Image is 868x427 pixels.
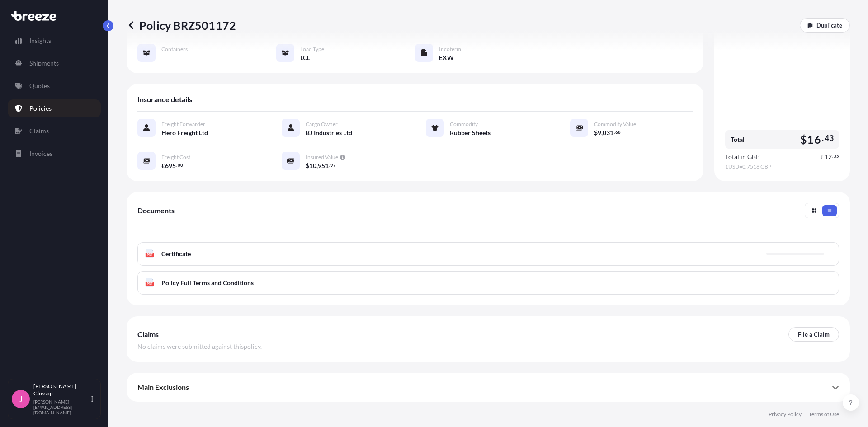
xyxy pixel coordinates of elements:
[8,145,101,163] a: Invoices
[178,164,183,167] span: 00
[615,131,621,134] span: 68
[29,36,51,45] p: Insights
[731,135,745,144] span: Total
[816,21,842,30] p: Duplicate
[318,163,329,169] span: 951
[798,330,830,339] p: File a Claim
[300,53,310,62] span: LCL
[725,163,839,170] span: 1 USD = 0.7516 GBP
[29,59,59,68] p: Shipments
[33,399,90,415] p: [PERSON_NAME][EMAIL_ADDRESS][DOMAIN_NAME]
[614,131,615,134] span: .
[306,163,309,169] span: $
[29,81,50,90] p: Quotes
[822,136,824,141] span: .
[161,121,205,128] span: Freight Forwarder
[306,154,338,161] span: Insured Value
[594,121,636,128] span: Commodity Value
[439,53,454,62] span: EXW
[330,164,336,167] span: 97
[137,95,192,104] span: Insurance details
[161,278,254,287] span: Policy Full Terms and Conditions
[450,128,491,137] span: Rubber Sheets
[161,249,191,258] span: Certificate
[807,134,821,145] span: 16
[450,121,478,128] span: Commodity
[309,163,316,169] span: 10
[8,122,101,140] a: Claims
[161,53,167,62] span: —
[832,155,833,158] span: .
[8,32,101,50] a: Insights
[800,134,807,145] span: $
[769,411,802,418] a: Privacy Policy
[147,282,153,286] text: PDF
[821,154,825,160] span: £
[800,18,850,33] a: Duplicate
[8,54,101,72] a: Shipments
[137,383,189,392] span: Main Exclusions
[306,121,338,128] span: Cargo Owner
[176,164,177,167] span: .
[33,383,90,397] p: [PERSON_NAME] Glossop
[8,99,101,117] a: Policies
[725,152,760,161] span: Total in GBP
[137,342,262,351] span: No claims were submitted against this policy .
[161,128,208,137] span: Hero Freight Ltd
[29,149,52,158] p: Invoices
[809,411,839,418] a: Terms of Use
[19,394,23,404] span: J
[29,104,52,113] p: Policies
[834,155,839,158] span: 35
[8,77,101,95] a: Quotes
[788,327,839,342] a: File a Claim
[594,130,598,136] span: $
[316,163,318,169] span: ,
[161,154,190,161] span: Freight Cost
[601,130,603,136] span: ,
[137,206,175,215] span: Documents
[137,271,839,295] a: PDFPolicy Full Terms and Conditions
[329,164,330,167] span: .
[137,376,839,398] div: Main Exclusions
[137,330,159,339] span: Claims
[825,154,832,160] span: 12
[165,163,176,169] span: 695
[127,18,236,33] p: Policy BRZ501172
[825,136,834,141] span: 43
[29,127,49,136] p: Claims
[603,130,613,136] span: 031
[161,163,165,169] span: £
[598,130,601,136] span: 9
[306,128,352,137] span: BJ Industries Ltd
[147,253,153,257] text: PDF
